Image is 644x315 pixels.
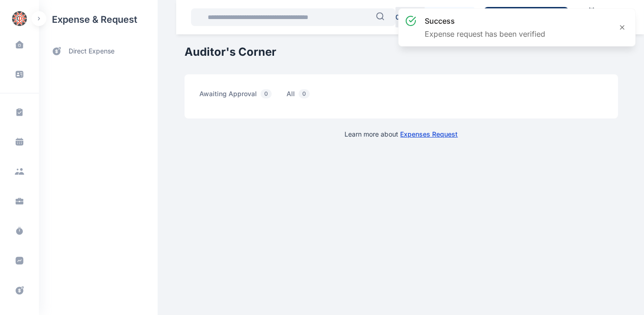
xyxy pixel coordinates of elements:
[345,130,458,139] p: Learn more about
[299,89,310,98] span: 0
[39,39,158,64] a: direct expense
[69,46,115,56] span: direct expense
[261,89,272,98] span: 0
[287,89,325,104] a: all0
[287,89,313,104] span: all
[401,130,458,138] a: Expenses Request
[199,89,287,104] a: awaiting approval0
[425,28,545,39] p: Expense request has been verified
[395,13,424,22] p: 00 : 00 : 00
[425,15,545,26] h3: success
[199,89,275,104] span: awaiting approval
[576,3,607,31] a: Calendar
[185,45,618,59] h1: Auditor's Corner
